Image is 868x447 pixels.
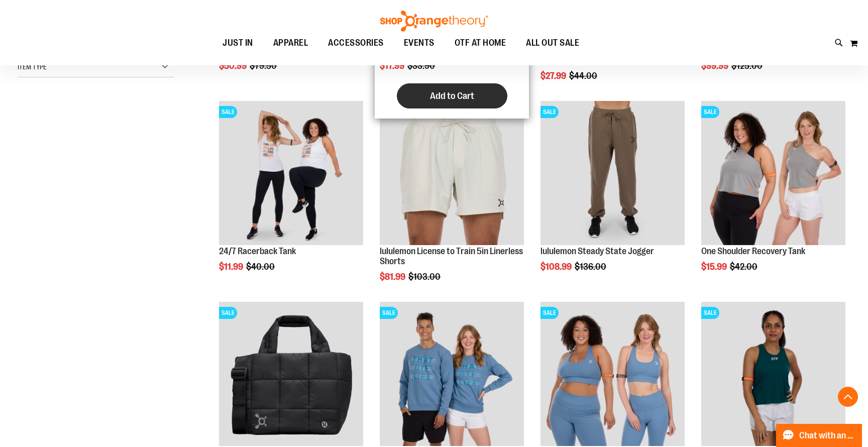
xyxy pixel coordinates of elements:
[380,101,524,245] img: lululemon License to Train 5in Linerless Shorts
[273,32,308,54] span: APPAREL
[380,246,523,266] a: lululemon License to Train 5in Linerless Shorts
[219,101,363,247] a: 24/7 Racerback TankSALE
[701,302,845,446] img: Main view of 2024 August lululemon Fast and Free Race Length Tank
[219,302,363,446] img: lululemon Quilted Grid Crossbody
[18,63,47,71] span: Item Type
[219,246,296,256] a: 24/7 Racerback Tank
[701,262,728,272] span: $15.99
[328,32,384,54] span: ACCESSORIES
[219,101,363,245] img: 24/7 Racerback Tank
[380,101,524,247] a: lululemon License to Train 5in Linerless ShortsSALE
[219,307,237,319] span: SALE
[375,96,529,307] div: product
[526,32,579,54] span: ALL OUT SALE
[219,106,237,118] span: SALE
[219,262,245,272] span: $11.99
[455,32,506,54] span: OTF AT HOME
[838,387,858,407] button: Back To Top
[223,32,253,54] span: JUST IN
[540,101,685,245] img: lululemon Steady State Jogger
[575,262,608,272] span: $136.00
[799,431,856,440] span: Chat with an Expert
[540,246,654,256] a: lululemon Steady State Jogger
[535,96,690,297] div: product
[408,272,442,282] span: $103.00
[214,96,368,297] div: product
[250,61,278,71] span: $79.50
[540,101,685,247] a: lululemon Steady State JoggerSALE
[540,106,559,118] span: SALE
[407,61,437,71] span: $33.90
[701,307,719,319] span: SALE
[540,71,568,81] span: $27.99
[397,83,507,108] button: Add to Cart
[701,101,845,245] img: Main view of One Shoulder Recovery Tank
[701,106,719,118] span: SALE
[701,101,845,247] a: Main view of One Shoulder Recovery TankSALE
[380,272,407,282] span: $81.99
[731,61,764,71] span: $125.00
[380,302,524,446] img: 365 Fleece Crewneck Sweatshirt
[540,262,573,272] span: $108.99
[380,307,398,319] span: SALE
[430,90,474,101] span: Add to Cart
[776,424,862,447] button: Chat with an Expert
[379,11,489,32] img: Shop Orangetheory
[569,71,599,81] span: $44.00
[701,246,805,256] a: One Shoulder Recovery Tank
[701,61,730,71] span: $99.99
[540,307,559,319] span: SALE
[696,96,850,297] div: product
[246,262,276,272] span: $40.00
[219,61,248,71] span: $50.99
[380,61,406,71] span: $17.99
[730,262,759,272] span: $42.00
[404,32,435,54] span: EVENTS
[540,302,685,446] img: Main of 2024 Covention Lift Sports Bra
